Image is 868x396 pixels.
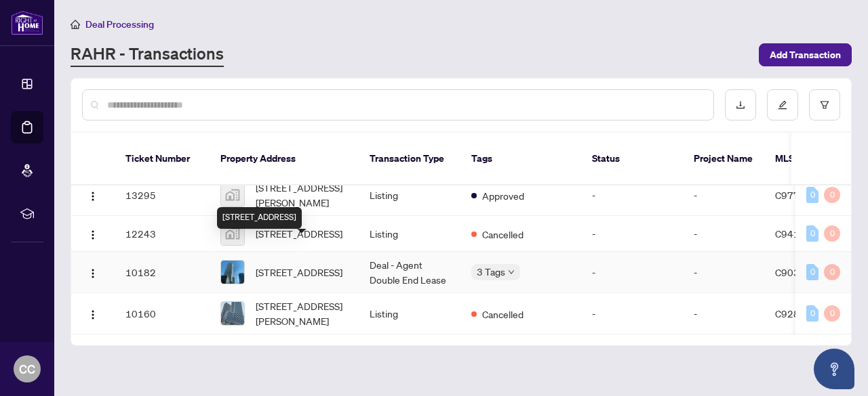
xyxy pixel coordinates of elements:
[359,216,460,252] td: Listing
[221,261,244,284] img: thumbnail-img
[221,222,244,245] img: thumbnail-img
[764,133,846,185] th: MLS #
[87,309,98,320] img: Logo
[115,293,210,334] td: 10160
[210,133,359,185] th: Property Address
[82,223,104,244] button: Logo
[256,299,348,328] span: [STREET_ADDRESS][PERSON_NAME]
[806,225,818,242] div: 0
[477,264,505,280] span: 3 Tags
[778,100,787,110] span: edit
[256,180,348,210] span: [STREET_ADDRESS][PERSON_NAME]
[82,184,104,206] button: Logo
[806,264,818,280] div: 0
[824,225,840,242] div: 0
[581,252,683,293] td: -
[115,216,210,252] td: 12243
[736,100,745,110] span: download
[824,264,840,280] div: 0
[115,252,210,293] td: 10182
[806,305,818,322] div: 0
[508,269,515,276] span: down
[71,43,224,67] a: RAHR - Transactions
[775,189,824,201] span: C9770102
[806,187,818,203] div: 0
[217,207,302,229] div: [STREET_ADDRESS]
[725,89,756,120] button: download
[581,133,683,185] th: Status
[770,44,841,66] span: Add Transaction
[221,302,244,325] img: thumbnail-img
[87,191,98,202] img: Logo
[115,175,210,216] td: 13295
[683,216,764,252] td: -
[82,261,104,283] button: Logo
[71,20,80,29] span: home
[460,133,581,185] th: Tags
[683,175,764,216] td: -
[82,303,104,324] button: Logo
[824,305,840,322] div: 0
[581,216,683,252] td: -
[256,226,342,241] span: [STREET_ADDRESS]
[581,175,683,216] td: -
[767,89,798,120] button: edit
[19,359,35,378] span: CC
[824,187,840,203] div: 0
[775,266,824,278] span: C9036316
[775,307,824,320] span: C9282815
[115,133,210,185] th: Ticket Number
[359,175,460,216] td: Listing
[359,293,460,334] td: Listing
[814,349,854,389] button: Open asap
[775,227,824,240] span: C9418236
[759,43,852,66] button: Add Transaction
[85,18,154,30] span: Deal Processing
[87,268,98,279] img: Logo
[683,293,764,334] td: -
[11,10,43,35] img: logo
[581,293,683,334] td: -
[683,133,764,185] th: Project Name
[359,252,460,293] td: Deal - Agent Double End Lease
[87,229,98,240] img: Logo
[221,183,244,206] img: thumbnail-img
[256,265,342,280] span: [STREET_ADDRESS]
[683,252,764,293] td: -
[809,89,840,120] button: filter
[482,307,524,322] span: Cancelled
[482,188,524,203] span: Approved
[820,100,829,110] span: filter
[482,227,524,242] span: Cancelled
[359,133,460,185] th: Transaction Type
